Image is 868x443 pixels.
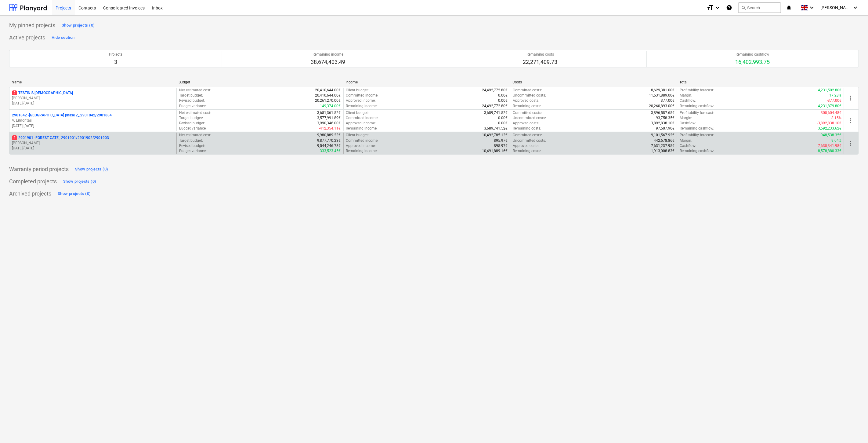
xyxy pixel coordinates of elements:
[513,98,539,103] p: Approved costs :
[346,133,369,138] p: Client budget :
[179,104,207,109] p: Budget variance :
[831,138,841,143] p: 9.04%
[482,148,508,154] p: 10,491,889.16€
[654,138,675,143] p: 442,678.86€
[317,110,341,115] p: 3,651,361.52€
[498,115,508,121] p: 0.00€
[311,58,345,66] p: 38,674,403.49
[680,138,692,143] p: Margin :
[317,121,341,126] p: 3,990,346.00€
[12,96,174,101] p: [PERSON_NAME]
[179,88,211,93] p: Net estimated cost :
[12,90,17,95] span: 2
[651,88,675,93] p: 8,629,381.00€
[179,126,207,131] p: Budget variance :
[179,115,203,121] p: Target budget :
[680,148,714,154] p: Remaining cashflow :
[62,177,98,186] button: Show projects (0)
[651,133,675,138] p: 9,101,567.92€
[346,148,378,154] p: Remaining income :
[12,113,174,128] div: 2901842 -[GEOGRAPHIC_DATA] phase 2_ 2901842/2901884V. Eimontas[DATE]-[DATE]
[498,121,508,126] p: 0.00€
[523,52,558,57] p: Remaining costs
[513,110,542,115] p: Committed costs :
[179,121,205,126] p: Revised budget :
[109,58,122,66] p: 3
[482,104,508,109] p: 24,492,772.80€
[317,115,341,121] p: 3,577,991.89€
[852,4,859,11] i: keyboard_arrow_down
[12,113,112,118] p: 2901842 - [GEOGRAPHIC_DATA] phase 2_ 2901842/2901884
[317,143,341,148] p: 9,544,246.78€
[494,138,508,143] p: 895.97€
[808,4,816,11] i: keyboard_arrow_down
[346,121,376,126] p: Approved income :
[827,98,841,103] p: -377.00€
[680,133,714,138] p: Profitability forecast :
[523,58,558,66] p: 22,271,409.73
[829,93,841,98] p: 17.28%
[179,138,203,143] p: Target budget :
[346,143,376,148] p: Approved income :
[179,148,207,154] p: Budget variance :
[317,138,341,143] p: 9,877,770.23€
[735,58,770,66] p: 16,402,993.75
[75,166,108,173] div: Show projects (0)
[513,80,675,84] div: Costs
[74,164,110,174] button: Show projects (0)
[315,88,341,93] p: 20,410,644.00€
[513,93,546,98] p: Uncommitted costs :
[9,178,57,185] p: Completed projects
[179,133,211,138] p: Net estimated cost :
[315,93,341,98] p: 20,410,644.00€
[649,93,675,98] p: 11,631,889.00€
[345,80,508,84] div: Income
[9,22,55,29] p: My pinned projects
[52,34,74,41] div: Hide section
[482,133,508,138] p: 10,492,785.13€
[680,98,696,103] p: Cashflow :
[680,126,714,131] p: Remaining cashflow :
[786,4,792,11] i: notifications
[513,143,539,148] p: Approved costs :
[12,123,174,129] p: [DATE] - [DATE]
[847,94,854,102] span: more_vert
[649,104,675,109] p: 20,260,893.00€
[12,101,174,106] p: [DATE] - [DATE]
[482,88,508,93] p: 24,492,772.80€
[311,52,345,57] p: Remaining income
[847,140,854,147] span: more_vert
[680,121,696,126] p: Cashflow :
[179,80,341,84] div: Budget
[680,143,696,148] p: Cashflow :
[179,98,205,103] p: Revised budget :
[179,110,211,115] p: Net estimated cost :
[680,110,714,115] p: Profitability forecast :
[315,98,341,103] p: 20,261,270.00€
[651,121,675,126] p: 3,892,838.10€
[818,126,841,131] p: 3,592,233.62€
[9,166,69,173] p: Warranty period projects
[494,143,508,148] p: 895.97€
[12,90,73,96] p: TESTINIS [DEMOGRAPHIC_DATA]
[498,98,508,103] p: 0.00€
[680,115,692,121] p: Margin :
[820,5,851,10] span: [PERSON_NAME]
[680,93,692,98] p: Margin :
[817,121,841,126] p: -3,892,838.10€
[484,110,508,115] p: 3,689,741.52€
[741,5,746,10] span: search
[651,110,675,115] p: 3,896,587.65€
[738,2,781,13] button: Search
[60,20,96,30] button: Show projects (0)
[12,80,174,84] div: Name
[346,126,378,131] p: Remaining income :
[346,98,376,103] p: Approved income :
[12,146,174,151] p: [DATE] - [DATE]
[821,133,841,138] p: 948,538.35€
[656,115,675,121] p: 93,758.35€
[513,126,541,131] p: Remaining costs :
[179,93,203,98] p: Target budget :
[12,90,174,106] div: 2TESTINIS [DEMOGRAPHIC_DATA][PERSON_NAME][DATE]-[DATE]
[62,22,95,29] div: Show projects (0)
